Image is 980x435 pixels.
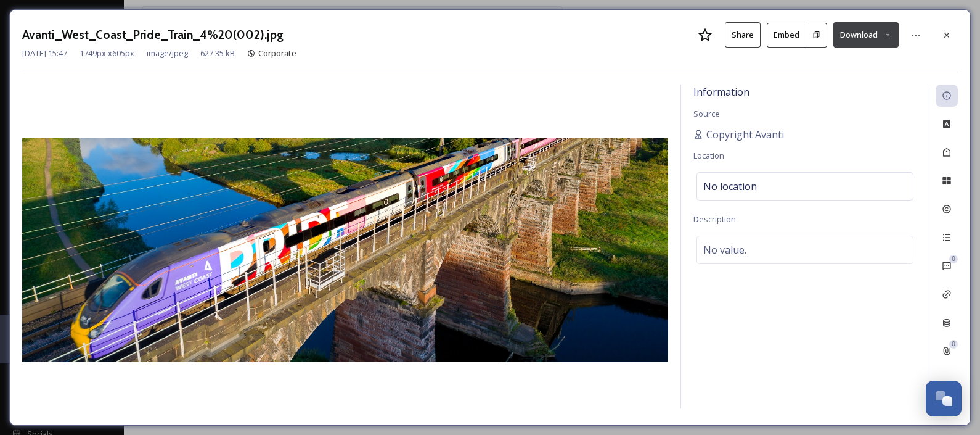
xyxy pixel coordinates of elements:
span: [DATE] 15:47 [22,48,67,59]
div: 0 [949,255,958,263]
h3: Avanti_West_Coast_Pride_Train_4%20(002).jpg [22,26,284,44]
button: Open Chat [926,381,962,416]
span: Source [693,108,720,119]
button: Download [833,22,899,48]
span: image/jpeg [147,48,188,59]
button: Share [725,22,761,48]
div: 0 [949,340,958,349]
span: Corporate [258,48,296,59]
img: Avanti_West_Coast_Pride_Train_4%2520%28002%29.jpg [22,138,668,362]
span: Description [693,213,736,225]
button: Embed [767,23,806,48]
span: Copyright Avanti [706,127,784,142]
span: No value. [703,242,746,257]
span: Location [693,150,724,161]
span: No location [703,179,757,194]
span: 627.35 kB [200,48,235,59]
span: Information [693,85,749,99]
span: 1749 px x 605 px [80,48,134,59]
